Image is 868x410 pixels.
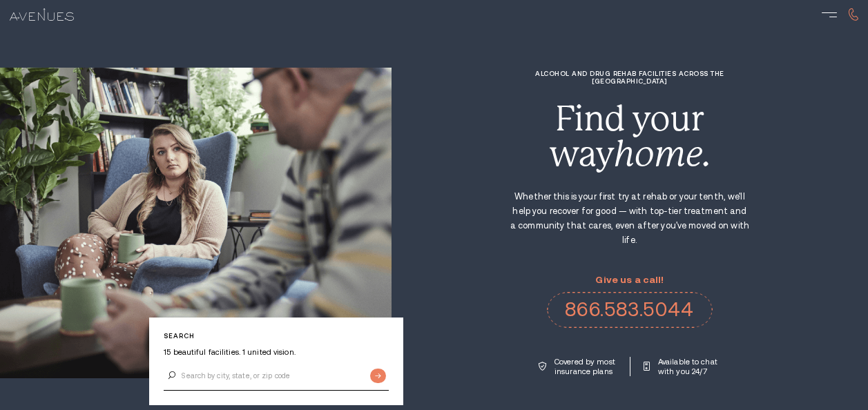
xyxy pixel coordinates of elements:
div: Find your way [509,101,751,171]
input: Search by city, state, or zip code [164,362,389,391]
p: Whether this is your first try at rehab or your tenth, we'll help you recover for good — with top... [509,190,751,248]
i: home. [614,134,711,174]
p: Give us a call! [547,275,713,285]
p: Covered by most insurance plans [554,357,617,376]
a: Available to chat with you 24/7 [644,357,721,376]
h1: Alcohol and Drug Rehab Facilities across the [GEOGRAPHIC_DATA] [509,70,751,85]
a: Covered by most insurance plans [539,357,617,376]
p: Available to chat with you 24/7 [658,357,721,376]
a: 866.583.5044 [547,292,713,328]
p: Search [164,332,389,340]
p: 15 beautiful facilities. 1 united vision. [164,347,389,357]
input: Submit [370,369,386,383]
